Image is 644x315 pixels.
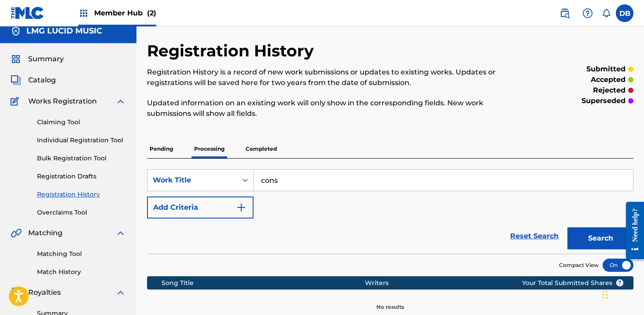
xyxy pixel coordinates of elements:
[11,287,21,298] img: Royalties
[556,4,574,22] a: Public Search
[147,196,254,219] button: Add Criteria
[37,208,126,217] a: Overclaims Tool
[11,54,64,64] a: SummarySummary
[582,8,593,19] img: help
[619,195,644,266] iframe: Resource Center
[147,67,522,88] p: Registration History is a record of new work submissions or updates to existing works. Updates or...
[11,54,21,64] img: Summary
[147,169,633,254] form: Search Form
[37,190,126,199] a: Registration History
[11,7,44,19] img: MLC Logo
[581,96,626,106] p: superseded
[602,9,611,18] div: Notifications
[567,227,633,249] button: Search
[37,249,126,259] a: Matching Tool
[28,96,97,107] span: Works Registration
[37,136,126,145] a: Individual Registration Tool
[115,228,126,238] img: expand
[94,8,156,18] span: Member Hub
[28,75,56,85] span: Catalog
[153,175,232,185] div: Work Title
[26,26,102,36] h5: LMG LUCID MUSIC
[522,278,624,288] span: Your Total Submitted Shares
[591,74,626,85] p: accepted
[78,8,89,19] img: Top Rightsholders
[11,96,22,107] img: Works Registration
[376,293,404,311] p: No results
[11,26,21,37] img: Accounts
[115,287,126,298] img: expand
[147,98,522,119] p: Updated information on an existing work will only show in the corresponding fields. New work subm...
[593,85,626,96] p: rejected
[147,140,176,158] p: Pending
[147,41,318,61] h2: Registration History
[11,75,56,85] a: CatalogCatalog
[191,140,227,158] p: Processing
[603,282,608,308] div: Drag
[365,278,550,288] div: Writers
[162,278,365,288] div: Song Title
[28,287,61,298] span: Royalties
[616,4,633,22] div: User Menu
[37,118,126,127] a: Claiming Tool
[11,75,21,85] img: Catalog
[236,202,247,213] img: 9d2ae6d4665cec9f34b9.svg
[243,140,280,158] p: Completed
[115,96,126,107] img: expand
[506,226,563,246] a: Reset Search
[559,261,599,269] span: Compact View
[147,9,156,17] span: (2)
[559,8,570,19] img: search
[11,228,22,238] img: Matching
[579,4,596,22] div: Help
[28,54,64,64] span: Summary
[28,228,63,238] span: Matching
[37,154,126,163] a: Bulk Registration Tool
[37,267,126,277] a: Match History
[600,273,644,315] iframe: Chat Widget
[586,64,626,74] p: submitted
[37,172,126,181] a: Registration Drafts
